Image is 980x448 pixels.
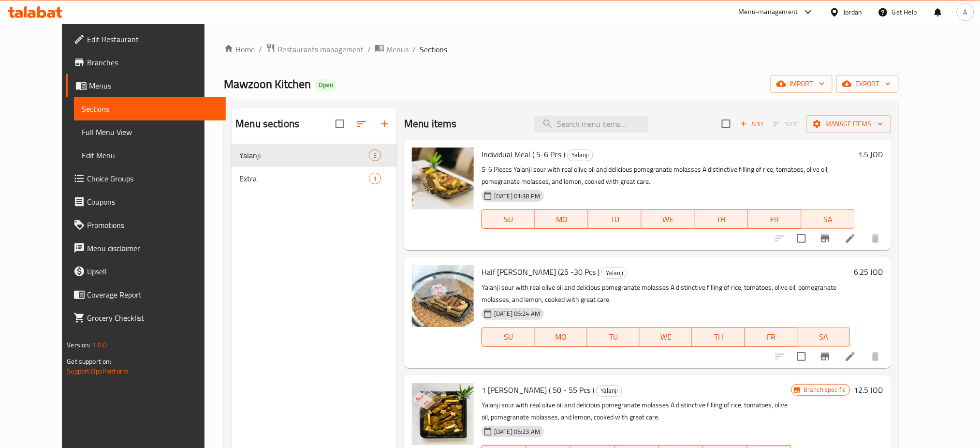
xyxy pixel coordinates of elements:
a: Home [224,44,255,55]
span: Add item [736,117,767,132]
span: Edit Restaurant [87,33,218,45]
button: FR [748,209,802,229]
button: Add section [373,112,396,135]
span: Get support on: [67,355,111,368]
span: TH [699,212,744,226]
div: Menu-management [739,6,798,18]
button: delete [864,227,887,250]
p: Yalanji sour with real olive oil and delicious pomegranate molasses A distinctive filling of rice... [482,399,791,423]
button: SU [482,209,535,229]
span: SU [486,330,531,344]
a: Edit menu item [845,351,856,362]
button: FR [745,328,798,347]
button: import [771,75,833,93]
nav: Menu sections [232,140,396,194]
span: 1.0.0 [92,339,107,351]
li: / [259,44,262,55]
a: Full Menu View [74,120,226,144]
h6: 6.25 JOD [854,265,883,279]
span: Menus [89,80,218,91]
h6: 12.5 JOD [854,383,883,397]
img: Half Kilo Yalanji (25 -30 Pcs ) [412,265,474,327]
span: Select section first [767,117,806,132]
button: Branch-specific-item [814,227,837,250]
h2: Menu items [404,117,457,131]
button: Add [736,117,767,132]
span: Open [315,81,337,89]
span: Branch specific [800,385,849,394]
a: Branches [66,51,226,74]
span: SA [802,330,847,344]
button: Branch-specific-item [814,345,837,368]
span: import [778,78,825,90]
nav: breadcrumb [224,43,898,56]
button: TU [588,209,642,229]
span: Select to update [791,346,812,367]
span: Coupons [87,196,218,208]
div: Yalanji3 [232,144,396,167]
a: Menus [375,43,409,56]
input: search [534,116,648,133]
button: TU [587,328,640,347]
span: Select to update [791,228,812,249]
button: SA [802,209,855,229]
span: Select all sections [330,114,350,134]
li: / [367,44,371,55]
span: Mawzoon Kitchen [224,73,311,95]
span: Select section [716,114,736,134]
a: Coverage Report [66,283,226,306]
div: items [369,173,381,184]
span: Add [739,119,765,130]
span: 1 [PERSON_NAME] ( 50 - 55 Pcs ) [482,383,594,397]
span: [DATE] 06:23 AM [490,427,544,436]
h2: Menu sections [235,117,299,131]
button: delete [864,345,887,368]
span: A [964,7,967,17]
span: Menu disclaimer [87,242,218,254]
div: Yalanji [596,385,622,397]
span: [DATE] 06:24 AM [490,309,544,318]
span: Yalanji [597,385,622,396]
a: Menu disclaimer [66,237,226,260]
a: Sections [74,97,226,120]
span: Promotions [87,219,218,231]
a: Menus [66,74,226,97]
button: MO [535,209,588,229]
div: Yalanji [567,149,593,161]
img: Individual Meal ( 5-6 Pcs ) [412,148,474,209]
button: TH [695,209,748,229]
span: Grocery Checklist [87,312,218,324]
span: export [844,78,891,90]
a: Coupons [66,190,226,213]
a: Edit Restaurant [66,28,226,51]
span: [DATE] 01:38 PM [490,192,544,201]
span: Extra [239,173,369,184]
div: items [369,149,381,161]
div: Extra1 [232,167,396,190]
button: WE [642,209,695,229]
button: SU [482,328,535,347]
p: Yalanji sour with real olive oil and delicious pomegranate molasses A distinctive filling of rice... [482,282,850,306]
span: Branches [87,57,218,68]
span: 3 [369,151,380,160]
span: TU [592,212,638,226]
div: Jordan [844,7,863,17]
span: Half [PERSON_NAME] (25 -30 Pcs ) [482,265,600,279]
a: Promotions [66,213,226,237]
li: / [412,44,416,55]
span: Yalanji [602,268,627,279]
span: FR [752,212,798,226]
span: 1 [369,174,380,183]
a: Edit Menu [74,144,226,167]
button: WE [640,328,692,347]
a: Choice Groups [66,167,226,190]
span: Yalanji [239,149,369,161]
button: export [836,75,899,93]
p: 5-6 Pieces Yalanji sour with real olive oil and delicious pomegranate molasses A distinctive fill... [482,164,854,188]
span: Sort sections [350,112,373,135]
span: Coverage Report [87,289,218,300]
a: Support.OpsPlatform [67,365,128,377]
span: TU [591,330,636,344]
span: WE [644,330,688,344]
